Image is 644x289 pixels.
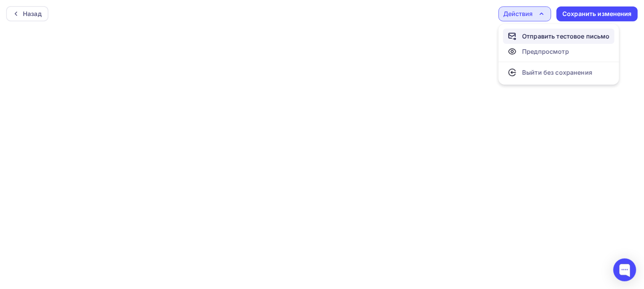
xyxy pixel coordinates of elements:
div: Предпросмотр [522,47,569,56]
div: Сохранить изменения [563,10,632,18]
div: Выйти без сохранения [522,68,592,77]
button: Действия [499,6,551,21]
div: Отправить тестовое письмо [522,32,610,41]
div: Назад [23,9,42,18]
ul: Действия [499,24,619,85]
div: Действия [504,9,533,18]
